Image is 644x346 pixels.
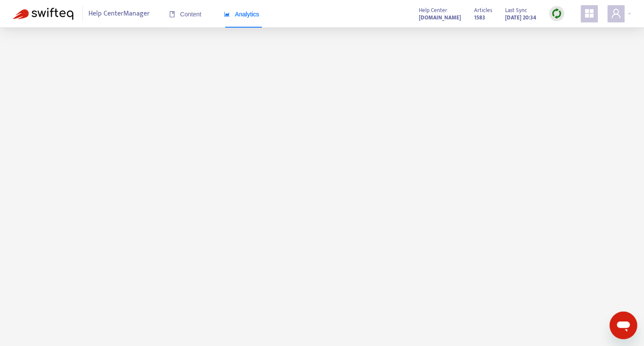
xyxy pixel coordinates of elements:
span: Articles [474,6,492,15]
img: sync.dc5367851b00ba804db3.png [551,8,562,19]
img: Swifteq [13,8,73,20]
strong: [DOMAIN_NAME] [419,13,461,22]
span: appstore [584,8,594,19]
strong: 1583 [474,13,485,22]
span: area-chart [224,11,230,17]
span: Help Center Manager [88,6,150,22]
span: Last Sync [505,6,527,15]
span: Help Center [419,6,447,15]
span: Content [169,11,201,18]
iframe: Button to launch messaging window [609,311,637,339]
span: book [169,11,175,17]
a: [DOMAIN_NAME] [419,13,461,22]
span: Analytics [224,11,259,18]
span: user [611,8,621,19]
strong: [DATE] 20:34 [505,13,536,22]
